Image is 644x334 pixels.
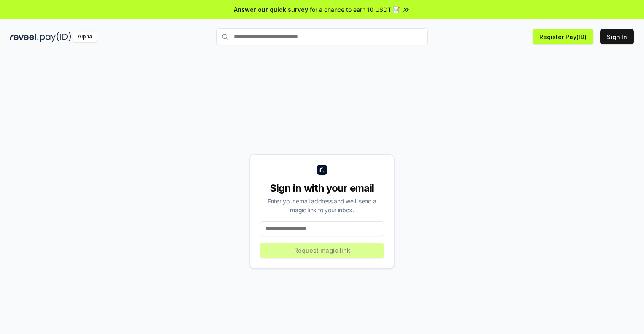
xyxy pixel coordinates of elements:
div: Sign in with your email [260,182,384,195]
span: for a chance to earn 10 USDT 📝 [310,5,400,14]
img: logo_small [317,165,327,175]
img: reveel_dark [10,32,38,42]
div: Enter your email address and we’ll send a magic link to your inbox. [260,197,384,214]
button: Register Pay(ID) [533,29,593,44]
button: Sign In [600,29,634,44]
img: pay_id [40,32,71,42]
div: Alpha [73,32,97,42]
span: Answer our quick survey [234,5,308,14]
